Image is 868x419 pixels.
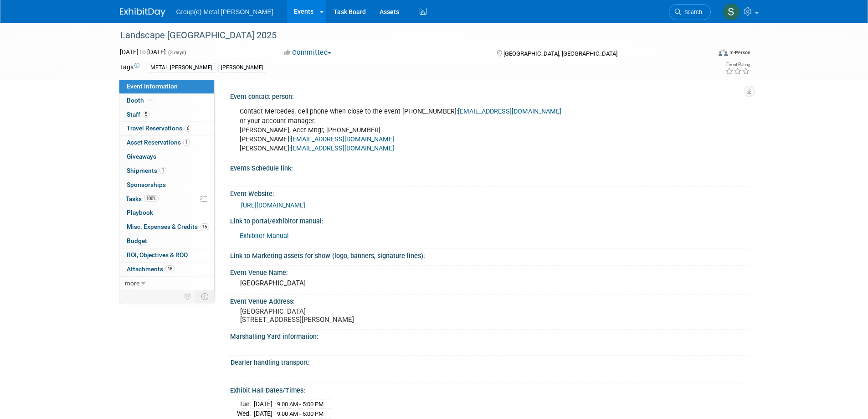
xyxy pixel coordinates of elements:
a: Staff5 [119,108,214,122]
a: [EMAIL_ADDRESS][DOMAIN_NAME] [291,145,394,152]
a: Playbook [119,206,214,220]
div: Event Format [657,47,751,61]
span: Asset Reservations [127,139,190,146]
a: Misc. Expenses & Credits15 [119,220,214,234]
div: Event Venue Name: [230,266,749,277]
img: ExhibitDay [120,8,165,17]
a: Budget [119,234,214,248]
span: Event Information [127,83,178,90]
div: Contact Mercedes. cell phone when close to the event [PHONE_NUMBER]: or your account manager. [PE... [233,103,647,157]
td: Tue. [237,399,254,409]
img: Steve.M Mifsud [723,3,740,21]
span: Travel Reservations [127,124,191,132]
span: Staff [127,111,149,118]
td: [DATE] [254,409,272,419]
span: Giveaways [127,153,156,160]
div: [PERSON_NAME] [218,63,266,72]
a: Asset Reservations1 [119,136,214,150]
a: [URL][DOMAIN_NAME] [241,202,305,209]
a: Tasks100% [119,192,214,206]
td: Wed. [237,409,254,419]
a: Event Information [119,80,214,93]
a: more [119,277,214,290]
span: 5 [143,111,149,118]
a: ROI, Objectives & ROO [119,248,214,262]
span: Search [681,9,702,16]
pre: [GEOGRAPHIC_DATA] [STREET_ADDRESS][PERSON_NAME] [240,307,436,324]
td: [DATE] [254,399,272,409]
div: [GEOGRAPHIC_DATA] [237,276,742,290]
div: Link to Marketing assets for show (logo, banners, signature lines): [230,249,749,260]
a: Booth [119,94,214,108]
a: Sponsorships [119,178,214,192]
span: ROI, Objectives & ROO [127,251,188,259]
span: more [125,279,139,287]
span: [GEOGRAPHIC_DATA], [GEOGRAPHIC_DATA] [503,50,617,57]
span: 1 [183,139,190,146]
span: 18 [165,265,175,272]
div: Landscape [GEOGRAPHIC_DATA] 2025 [117,27,697,44]
a: Exhibitor Manual [240,232,288,240]
td: Toggle Event Tabs [195,290,214,302]
div: Marshalling Yard information: [230,330,749,341]
div: Event Rating [725,62,750,67]
span: to [139,48,147,56]
a: [EMAIL_ADDRESS][DOMAIN_NAME] [291,135,394,143]
div: Exhibit Hall Dates/Times: [230,383,749,395]
span: Group(e) Metal [PERSON_NAME] [176,8,273,16]
div: Link to portal/exhibitor manual: [230,214,749,226]
a: Giveaways [119,150,214,164]
span: Budget [127,237,147,244]
a: Search [669,4,711,20]
span: 100% [144,195,159,202]
span: 9:00 AM - 5:00 PM [277,401,324,408]
span: Shipments [127,167,166,174]
a: Travel Reservations6 [119,122,214,135]
span: Playbook [127,209,153,216]
div: Event Website: [230,187,749,198]
span: 1 [159,167,166,174]
span: Misc. Expenses & Credits [127,223,209,230]
span: Sponsorships [127,181,166,188]
div: Dearler handling transport: [231,356,745,367]
td: Tags [120,62,139,73]
a: Attachments18 [119,263,214,276]
div: Event contact person: [230,90,749,101]
span: 9:00 AM - 5:00 PM [277,410,324,417]
div: METAL [PERSON_NAME] [148,63,215,72]
span: 6 [185,125,191,132]
span: Tasks [126,195,159,202]
a: Shipments1 [119,164,214,178]
button: Committed [281,48,335,57]
a: [EMAIL_ADDRESS][DOMAIN_NAME] [458,108,561,115]
span: (3 days) [167,50,186,56]
td: Personalize Event Tab Strip [180,290,196,302]
span: 15 [200,223,209,230]
img: Format-Inperson.png [719,49,728,56]
div: In-Person [729,49,750,56]
span: Booth [127,97,154,104]
span: Attachments [127,265,175,273]
div: Event Venue Address: [230,295,749,306]
i: Booth reservation complete [148,98,153,103]
span: [DATE] [DATE] [120,48,166,56]
div: Events Schedule link: [230,161,749,173]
